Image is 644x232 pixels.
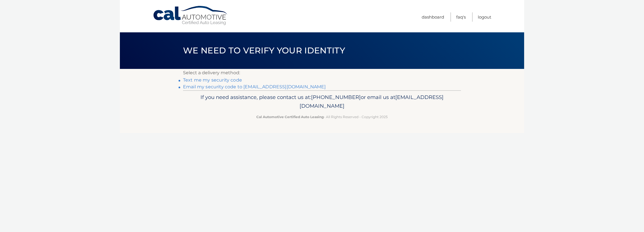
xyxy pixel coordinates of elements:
strong: Cal Automotive Certified Auto Leasing [256,115,324,119]
a: Cal Automotive [153,6,229,26]
p: - All Rights Reserved - Copyright 2025 [187,114,457,120]
a: Email my security code to [EMAIL_ADDRESS][DOMAIN_NAME] [183,84,326,89]
p: Select a delivery method: [183,69,461,77]
a: Dashboard [422,12,444,22]
span: [PHONE_NUMBER] [311,94,361,100]
a: Logout [478,12,491,22]
a: Text me my security code [183,77,242,83]
p: If you need assistance, please contact us at: or email us at [187,93,457,111]
span: We need to verify your identity [183,45,345,56]
a: FAQ's [456,12,466,22]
